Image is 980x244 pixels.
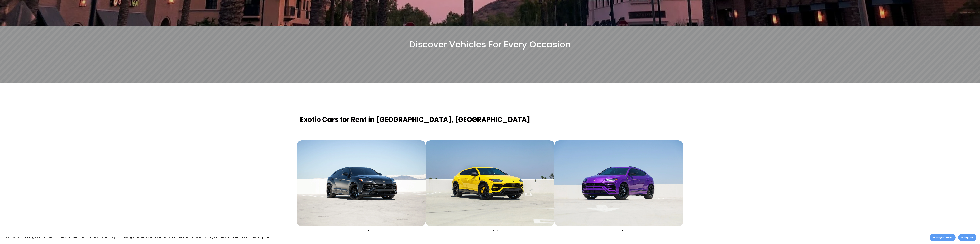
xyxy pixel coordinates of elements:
p: Select “Accept all” to agree to our use of cookies and similar technologies to enhance your brows... [4,235,270,240]
strong: Lamborghini Urus [602,229,636,235]
button: Accept all [958,234,976,241]
strong: Exotic Cars for Rent in [GEOGRAPHIC_DATA], [GEOGRAPHIC_DATA] [300,115,530,124]
span: Manage cookies [933,236,953,239]
strong: Lamborghini Urus [344,229,378,235]
h2: Discover Vehicles For Every Occasion [300,39,680,50]
span: Accept all [961,236,973,239]
button: Manage cookies [930,234,955,241]
strong: Lamborghini Urus [473,229,507,235]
